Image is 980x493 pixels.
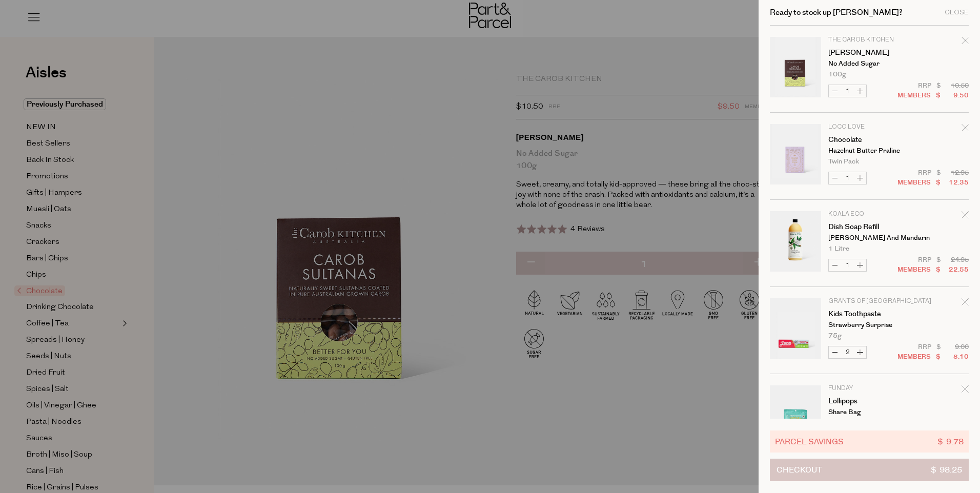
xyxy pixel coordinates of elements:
[770,459,969,481] button: Checkout$ 98.25
[828,385,908,392] p: Funday
[828,235,908,241] p: [PERSON_NAME] and Mandarin
[828,333,842,339] span: 75g
[828,136,908,143] a: Chocolate
[945,9,969,16] div: Close
[828,398,908,405] a: Lollipops
[841,346,854,358] input: QTY Kids Toothpaste
[777,459,822,481] span: Checkout
[828,211,908,217] p: Koala Eco
[775,436,844,447] span: Parcel Savings
[962,210,969,223] div: Remove Dish Soap Refill
[828,223,908,231] a: Dish Soap Refill
[828,49,908,56] a: [PERSON_NAME]
[828,311,908,318] a: Kids Toothpaste
[828,148,908,154] p: Hazelnut Butter Praline
[841,85,854,97] input: QTY Carob Sultanas
[962,297,969,311] div: Remove Kids Toothpaste
[828,37,908,43] p: The Carob Kitchen
[962,384,969,398] div: Remove Lollipops
[937,436,964,447] span: $ 9.78
[841,259,854,271] input: QTY Dish Soap Refill
[828,158,859,165] span: Twin Pack
[828,124,908,130] p: Loco Love
[828,298,908,304] p: Grants of [GEOGRAPHIC_DATA]
[828,409,908,416] p: Share Bag
[828,60,908,67] p: No Added Sugar
[770,9,903,16] h2: Ready to stock up [PERSON_NAME]?
[828,71,846,78] span: 100g
[841,172,854,184] input: QTY Chocolate
[828,322,908,328] p: Strawberry Surprise
[962,35,969,49] div: Remove Carob Sultanas
[931,459,962,481] span: $ 98.25
[962,122,969,136] div: Remove Chocolate
[828,245,849,252] span: 1 Litre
